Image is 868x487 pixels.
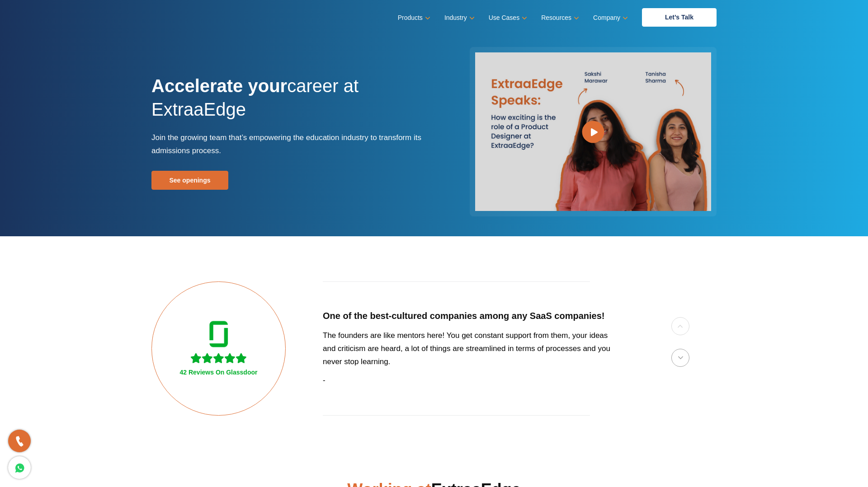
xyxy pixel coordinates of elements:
a: Products [398,11,429,24]
a: Use Cases [489,11,525,24]
a: Industry [444,11,473,24]
p: - [323,374,620,387]
h1: career at ExtraaEdge [151,74,427,131]
p: The founders are like mentors here! You get constant support from them, your ideas and criticism ... [323,329,620,368]
h3: 42 Reviews On Glassdoor [180,369,258,376]
button: Next [671,349,689,367]
a: Company [593,11,626,24]
p: Join the growing team that’s empowering the education industry to transform its admissions process. [151,131,427,157]
a: See openings [151,171,228,190]
strong: Accelerate your [151,76,287,96]
h5: One of the best-cultured companies among any SaaS companies! [323,310,620,322]
a: Resources [541,11,577,24]
a: Let’s Talk [642,8,717,27]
